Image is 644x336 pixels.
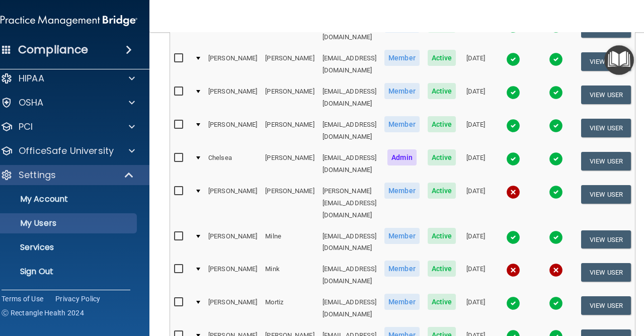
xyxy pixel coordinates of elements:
[581,296,631,315] button: View User
[261,48,318,81] td: [PERSON_NAME]
[261,292,318,325] td: Mortiz
[581,185,631,204] button: View User
[204,114,261,147] td: [PERSON_NAME]
[318,181,381,226] td: [PERSON_NAME][EMAIL_ADDRESS][DOMAIN_NAME]
[460,147,492,181] td: [DATE]
[19,121,33,133] p: PCI
[204,81,261,114] td: [PERSON_NAME]
[318,292,381,325] td: [EMAIL_ADDRESS][DOMAIN_NAME]
[428,50,456,66] span: Active
[581,152,631,171] button: View User
[470,265,632,305] iframe: Drift Widget Chat Controller
[460,292,492,325] td: [DATE]
[387,149,417,165] span: Admin
[460,259,492,292] td: [DATE]
[204,226,261,259] td: [PERSON_NAME]
[460,181,492,226] td: [DATE]
[428,228,456,244] span: Active
[1,72,135,85] a: HIPAA
[318,48,381,81] td: [EMAIL_ADDRESS][DOMAIN_NAME]
[204,147,261,181] td: Chelsea
[460,81,492,114] td: [DATE]
[318,226,381,259] td: [EMAIL_ADDRESS][DOMAIN_NAME]
[506,52,520,66] img: tick.e7d51cea.svg
[604,45,634,75] button: Open Resource Center
[581,119,631,137] button: View User
[428,183,456,199] span: Active
[384,50,420,66] span: Member
[1,11,137,31] img: PMB logo
[428,83,456,99] span: Active
[1,169,134,181] a: Settings
[204,292,261,325] td: [PERSON_NAME]
[19,169,56,181] p: Settings
[1,121,135,133] a: PCI
[18,43,88,57] h4: Compliance
[261,226,318,259] td: Milne
[261,81,318,114] td: [PERSON_NAME]
[549,230,563,244] img: tick.e7d51cea.svg
[2,308,84,318] span: Ⓒ Rectangle Health 2024
[261,259,318,292] td: Mink
[460,226,492,259] td: [DATE]
[428,261,456,277] span: Active
[581,263,631,282] button: View User
[384,183,420,199] span: Member
[19,97,44,109] p: OSHA
[55,294,101,304] a: Privacy Policy
[318,259,381,292] td: [EMAIL_ADDRESS][DOMAIN_NAME]
[506,152,520,166] img: tick.e7d51cea.svg
[460,114,492,147] td: [DATE]
[318,81,381,114] td: [EMAIL_ADDRESS][DOMAIN_NAME]
[428,294,456,310] span: Active
[384,261,420,277] span: Member
[428,149,456,165] span: Active
[506,86,520,100] img: tick.e7d51cea.svg
[549,86,563,100] img: tick.e7d51cea.svg
[549,52,563,66] img: tick.e7d51cea.svg
[261,147,318,181] td: [PERSON_NAME]
[428,116,456,132] span: Active
[581,230,631,249] button: View User
[19,72,44,85] p: HIPAA
[581,52,631,71] button: View User
[384,116,420,132] span: Member
[204,48,261,81] td: [PERSON_NAME]
[318,114,381,147] td: [EMAIL_ADDRESS][DOMAIN_NAME]
[318,147,381,181] td: [EMAIL_ADDRESS][DOMAIN_NAME]
[1,145,135,157] a: OfficeSafe University
[1,97,135,109] a: OSHA
[384,83,420,99] span: Member
[549,263,563,277] img: cross.ca9f0e7f.svg
[204,181,261,226] td: [PERSON_NAME]
[204,259,261,292] td: [PERSON_NAME]
[261,181,318,226] td: [PERSON_NAME]
[506,263,520,277] img: cross.ca9f0e7f.svg
[384,294,420,310] span: Member
[261,114,318,147] td: [PERSON_NAME]
[549,152,563,166] img: tick.e7d51cea.svg
[460,48,492,81] td: [DATE]
[506,185,520,199] img: cross.ca9f0e7f.svg
[506,230,520,244] img: tick.e7d51cea.svg
[549,119,563,133] img: tick.e7d51cea.svg
[2,294,43,304] a: Terms of Use
[19,145,114,157] p: OfficeSafe University
[506,119,520,133] img: tick.e7d51cea.svg
[549,185,563,199] img: tick.e7d51cea.svg
[384,228,420,244] span: Member
[581,86,631,104] button: View User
